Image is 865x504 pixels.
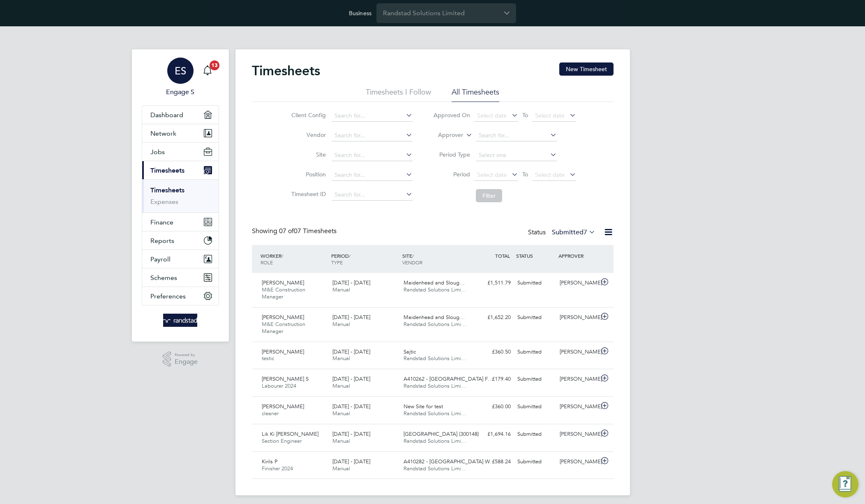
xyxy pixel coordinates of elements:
span: Randstad Solutions Limi… [404,321,466,328]
span: [DATE] - [DATE] [332,279,370,286]
span: Select date [477,112,507,119]
span: New Site for test [404,403,443,410]
img: randstad-logo-retina.png [163,314,197,327]
span: To [520,169,531,180]
span: Manual [332,410,350,417]
label: Period [433,171,470,178]
div: £1,652.20 [471,311,514,324]
span: Dashboard [150,111,183,119]
span: [PERSON_NAME] [262,348,304,355]
label: Vendor [289,131,326,139]
input: Search for... [332,169,413,181]
span: Labourer 2024 [262,382,296,389]
span: TOTAL [495,252,510,259]
label: Position [289,171,326,178]
div: £1,694.16 [471,428,514,441]
label: Approver [426,131,463,139]
span: Randstad Solutions Limi… [404,437,466,444]
span: [PERSON_NAME] S [262,375,309,382]
span: Schemes [150,274,177,282]
button: Preferences [142,287,219,305]
span: Powered by [175,351,198,358]
span: Manual [332,286,350,293]
div: [PERSON_NAME] [556,311,599,324]
div: [PERSON_NAME] [556,428,599,441]
span: Manual [332,382,350,389]
label: Submitted [552,228,595,236]
div: [PERSON_NAME] [556,372,599,386]
div: £360.50 [471,345,514,359]
label: Period Type [433,151,470,158]
span: [GEOGRAPHIC_DATA] (300148) [404,430,479,437]
div: [PERSON_NAME] [556,400,599,414]
button: Engage Resource Center [832,471,858,497]
span: To [520,110,531,120]
div: Timesheets [142,179,219,213]
span: 7 [584,228,587,236]
span: TYPE [331,259,343,266]
span: Reports [150,237,174,245]
span: Maidenhead and Sloug… [404,314,465,321]
a: Dashboard [142,106,219,124]
div: £360.00 [471,400,514,414]
span: testic [262,355,274,362]
button: Payroll [142,250,219,268]
span: Engage [175,358,198,365]
span: [PERSON_NAME] [262,314,304,321]
input: Search for... [332,150,413,161]
span: Randstad Solutions Limi… [404,286,466,293]
span: Manual [332,465,350,472]
span: [DATE] - [DATE] [332,314,370,321]
div: Submitted [514,311,557,324]
button: Timesheets [142,161,219,179]
input: Search for... [332,189,413,201]
span: [DATE] - [DATE] [332,458,370,465]
div: Submitted [514,372,557,386]
span: Kirils P [262,458,277,465]
button: Finance [142,213,219,231]
span: Manual [332,437,350,444]
div: STATUS [514,248,557,263]
span: Finisher 2024 [262,465,293,472]
div: Submitted [514,345,557,359]
div: Submitted [514,428,557,441]
span: Preferences [150,292,186,300]
div: Showing [252,227,338,236]
a: 13 [199,58,216,84]
div: £588.24 [471,455,514,469]
h2: Timesheets [252,62,320,79]
span: [DATE] - [DATE] [332,348,370,355]
span: Maidenhead and Sloug… [404,279,465,286]
div: Status [528,227,597,238]
div: £179.40 [471,372,514,386]
span: A410282 - [GEOGRAPHIC_DATA] W… [404,458,495,465]
span: Select date [477,171,507,178]
button: New Timesheet [559,62,614,76]
a: ESEngage S [142,58,219,97]
a: Timesheets [150,186,185,194]
label: Client Config [289,111,326,119]
div: APPROVER [556,248,599,263]
span: / [281,252,283,259]
span: Engage S [142,87,219,97]
span: Manual [332,355,350,362]
label: Business [349,9,371,17]
input: Select one [476,150,557,161]
div: Submitted [514,455,557,469]
span: Section Engineer [262,437,302,444]
span: [PERSON_NAME] [262,403,304,410]
span: Randstad Solutions Limi… [404,410,466,417]
span: Select date [535,171,565,178]
div: SITE [400,248,471,270]
li: Timesheets I Follow [366,87,431,102]
button: Reports [142,231,219,250]
span: [DATE] - [DATE] [332,375,370,382]
div: WORKER [258,248,330,270]
span: Randstad Solutions Limi… [404,465,466,472]
input: Search for... [476,130,557,141]
div: £1,511.79 [471,276,514,290]
span: Jobs [150,148,165,156]
div: [PERSON_NAME] [556,455,599,469]
span: / [349,252,351,259]
span: [DATE] - [DATE] [332,430,370,437]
